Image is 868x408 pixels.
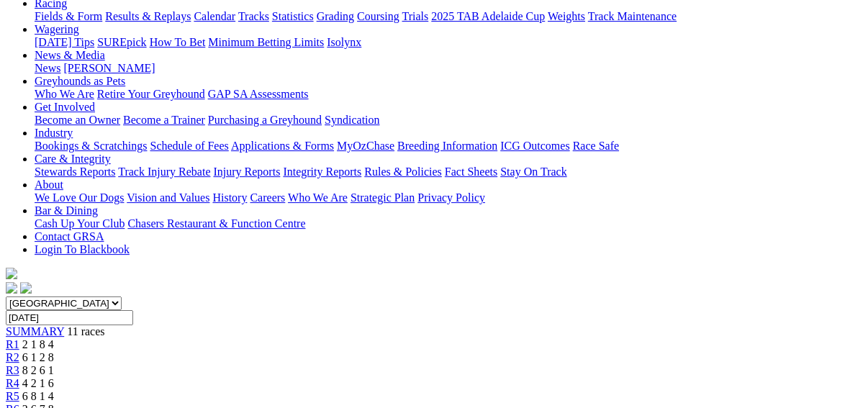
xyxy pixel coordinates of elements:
[357,10,399,22] a: Coursing
[6,282,17,294] img: facebook.svg
[6,351,19,363] a: R2
[35,62,60,74] a: News
[6,338,19,350] a: R1
[351,191,415,204] a: Strategic Plan
[288,191,348,204] a: Who We Are
[35,75,125,87] a: Greyhounds as Pets
[22,377,54,389] span: 4 2 1 6
[212,191,247,204] a: History
[327,36,361,48] a: Isolynx
[127,217,305,230] a: Chasers Restaurant & Function Centre
[397,140,497,152] a: Breeding Information
[337,140,394,152] a: MyOzChase
[35,153,111,165] a: Care & Integrity
[238,10,269,22] a: Tracks
[20,282,32,294] img: twitter.svg
[6,325,64,337] a: SUMMARY
[118,166,210,178] a: Track Injury Rebate
[22,338,54,350] span: 2 1 8 4
[35,191,124,204] a: We Love Our Dogs
[105,10,191,22] a: Results & Replays
[431,10,545,22] a: 2025 TAB Adelaide Cup
[22,351,54,363] span: 6 1 2 8
[500,166,566,178] a: Stay On Track
[35,217,862,230] div: Bar & Dining
[22,364,54,376] span: 8 2 6 1
[123,114,205,126] a: Become a Trainer
[35,166,115,178] a: Stewards Reports
[6,268,17,279] img: logo-grsa-white.png
[35,178,63,191] a: About
[97,88,205,100] a: Retire Your Greyhound
[35,243,130,255] a: Login To Blackbook
[35,114,862,127] div: Get Involved
[150,36,206,48] a: How To Bet
[35,101,95,113] a: Get Involved
[317,10,354,22] a: Grading
[35,23,79,35] a: Wagering
[208,114,322,126] a: Purchasing a Greyhound
[548,10,585,22] a: Weights
[35,140,147,152] a: Bookings & Scratchings
[364,166,442,178] a: Rules & Policies
[150,140,228,152] a: Schedule of Fees
[35,36,862,49] div: Wagering
[6,310,133,325] input: Select date
[35,62,862,75] div: News & Media
[35,140,862,153] div: Industry
[231,140,334,152] a: Applications & Forms
[194,10,235,22] a: Calendar
[588,10,677,22] a: Track Maintenance
[572,140,618,152] a: Race Safe
[35,204,98,217] a: Bar & Dining
[325,114,379,126] a: Syndication
[445,166,497,178] a: Fact Sheets
[6,377,19,389] a: R4
[6,364,19,376] a: R3
[213,166,280,178] a: Injury Reports
[35,88,862,101] div: Greyhounds as Pets
[63,62,155,74] a: [PERSON_NAME]
[35,127,73,139] a: Industry
[250,191,285,204] a: Careers
[500,140,569,152] a: ICG Outcomes
[35,217,125,230] a: Cash Up Your Club
[283,166,361,178] a: Integrity Reports
[35,36,94,48] a: [DATE] Tips
[35,10,862,23] div: Racing
[272,10,314,22] a: Statistics
[67,325,104,337] span: 11 races
[208,36,324,48] a: Minimum Betting Limits
[97,36,146,48] a: SUREpick
[35,10,102,22] a: Fields & Form
[417,191,485,204] a: Privacy Policy
[402,10,428,22] a: Trials
[35,114,120,126] a: Become an Owner
[127,191,209,204] a: Vision and Values
[22,390,54,402] span: 6 8 1 4
[208,88,309,100] a: GAP SA Assessments
[35,49,105,61] a: News & Media
[35,88,94,100] a: Who We Are
[35,191,862,204] div: About
[6,390,19,402] a: R5
[35,166,862,178] div: Care & Integrity
[35,230,104,242] a: Contact GRSA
